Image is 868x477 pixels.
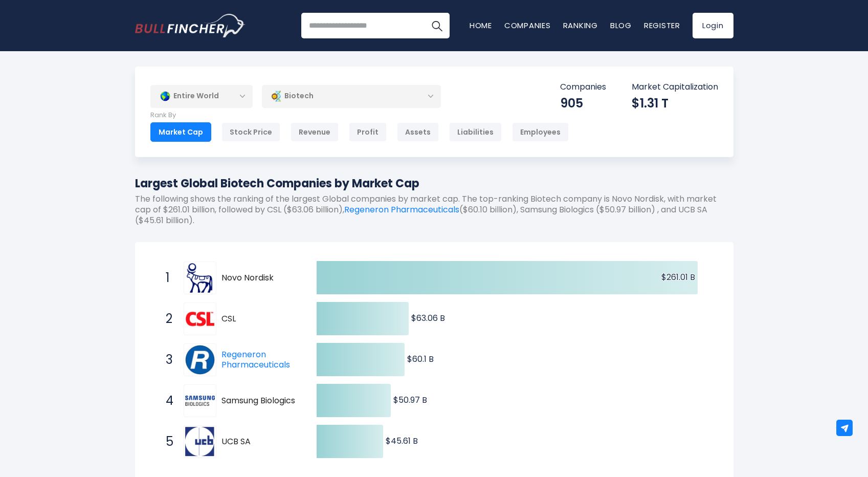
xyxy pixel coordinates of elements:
[150,111,569,120] p: Rank By
[161,310,171,328] span: 2
[563,20,598,31] a: Ranking
[344,204,459,215] a: Regeneron Pharmaceuticals
[221,396,299,406] span: Samsung Biologics
[504,20,551,31] a: Companies
[449,122,502,142] div: Liabilities
[661,271,695,283] text: $261.01 B
[185,263,215,293] img: Novo Nordisk
[221,314,299,324] span: CSL
[185,345,215,375] img: Regeneron Pharmaceuticals
[150,84,253,108] div: Entire World
[135,14,246,37] img: Bullfincher logo
[424,13,450,38] button: Search
[221,349,290,371] a: Regeneron Pharmaceuticals
[161,269,171,287] span: 1
[262,84,441,108] div: Biotech
[135,194,733,226] p: The following shows the ranking of the largest Global companies by market cap. The top-ranking Bi...
[185,304,215,334] img: CSL
[185,427,214,457] img: UCB SA
[512,122,569,142] div: Employees
[161,351,171,368] span: 3
[221,273,299,284] span: Novo Nordisk
[610,20,632,31] a: Blog
[221,122,280,142] div: Stock Price
[161,392,171,409] span: 4
[135,14,245,37] a: Go to homepage
[291,122,339,142] div: Revenue
[693,13,733,38] a: Login
[135,175,733,192] h1: Largest Global Biotech Companies by Market Cap
[632,82,718,93] p: Market Capitalization
[644,20,680,31] a: Register
[185,396,215,406] img: Samsung Biologics
[632,95,718,111] div: $1.31 T
[470,20,492,31] a: Home
[393,394,427,406] text: $50.97 B
[184,343,221,376] a: Regeneron Pharmaceuticals
[349,122,387,142] div: Profit
[161,433,171,450] span: 5
[386,435,418,447] text: $45.61 B
[560,82,606,93] p: Companies
[221,437,299,447] span: UCB SA
[407,353,434,365] text: $60.1 B
[397,122,439,142] div: Assets
[150,122,211,142] div: Market Cap
[411,312,445,324] text: $63.06 B
[560,95,606,111] div: 905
